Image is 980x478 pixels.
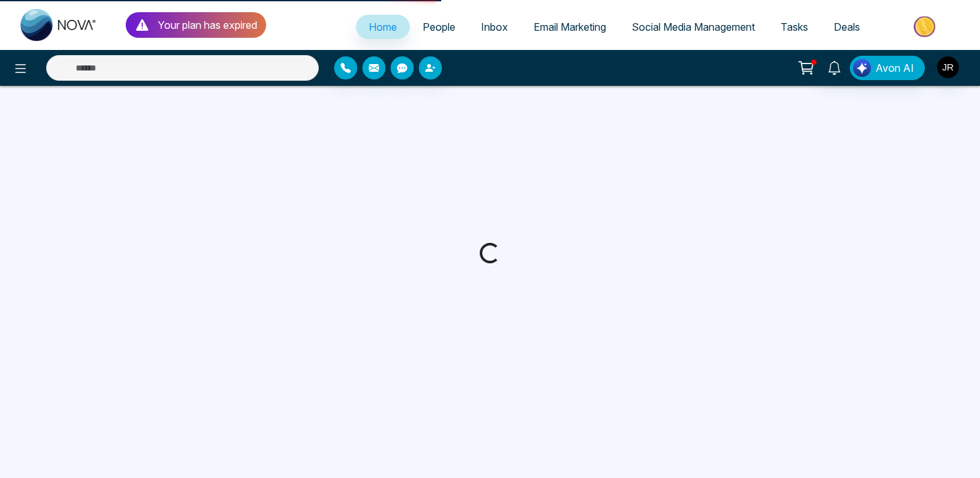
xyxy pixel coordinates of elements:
[356,15,410,39] a: Home
[632,21,755,33] span: Social Media Management
[834,21,860,33] span: Deals
[850,56,925,80] button: Avon AI
[768,15,821,39] a: Tasks
[21,9,97,41] img: Nova CRM Logo
[781,21,808,33] span: Tasks
[369,21,397,33] span: Home
[410,15,468,39] a: People
[158,17,257,33] p: Your plan has expired
[821,15,873,39] a: Deals
[879,12,972,41] img: Market-place.gif
[937,56,959,78] img: User Avatar
[875,60,914,76] span: Avon AI
[534,21,606,33] span: Email Marketing
[619,15,768,39] a: Social Media Management
[481,21,508,33] span: Inbox
[423,21,455,33] span: People
[853,59,871,77] img: Lead Flow
[521,15,619,39] a: Email Marketing
[468,15,521,39] a: Inbox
